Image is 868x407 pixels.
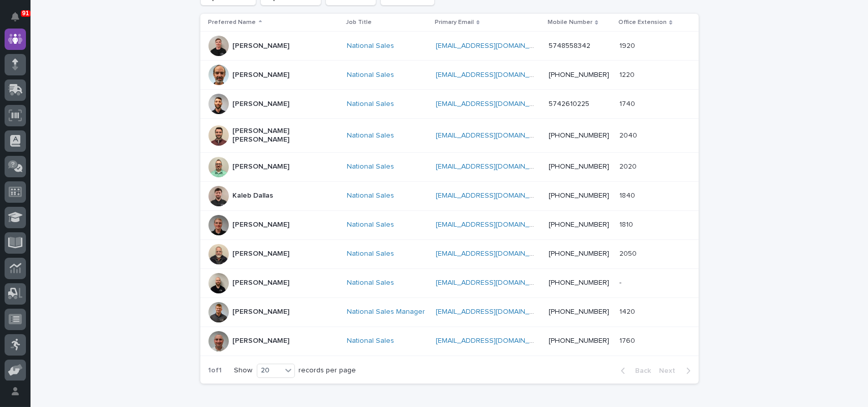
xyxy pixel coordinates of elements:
[436,250,551,257] a: [EMAIL_ADDRESS][DOMAIN_NAME]
[233,308,290,316] p: [PERSON_NAME]
[548,17,592,28] p: Mobile Number
[233,279,290,287] p: [PERSON_NAME]
[655,366,699,375] button: Next
[200,152,699,181] tr: [PERSON_NAME]National Sales [EMAIL_ADDRESS][DOMAIN_NAME] [PHONE_NUMBER]20202020
[436,192,551,199] a: [EMAIL_ADDRESS][DOMAIN_NAME]
[436,42,551,49] a: [EMAIL_ADDRESS][DOMAIN_NAME]
[299,366,356,375] p: records per page
[347,42,394,50] a: National Sales
[549,308,609,315] a: [PHONE_NUMBER]
[13,12,26,29] div: Notifications91
[200,119,699,153] tr: [PERSON_NAME] [PERSON_NAME]National Sales [EMAIL_ADDRESS][DOMAIN_NAME] [PHONE_NUMBER]20402040
[436,279,551,286] a: [EMAIL_ADDRESS][DOMAIN_NAME]
[549,132,609,139] a: [PHONE_NUMBER]
[436,308,551,315] a: [EMAIL_ADDRESS][DOMAIN_NAME]
[347,279,394,287] a: National Sales
[346,17,372,28] p: Job Title
[549,250,609,257] a: [PHONE_NUMBER]
[347,162,394,171] a: National Sales
[200,90,699,119] tr: [PERSON_NAME]National Sales [EMAIL_ADDRESS][DOMAIN_NAME] 574261022517401740
[347,100,394,108] a: National Sales
[200,210,699,239] tr: [PERSON_NAME]National Sales [EMAIL_ADDRESS][DOMAIN_NAME] [PHONE_NUMBER]18101810
[436,221,551,228] a: [EMAIL_ADDRESS][DOMAIN_NAME]
[619,129,639,140] p: 2040
[436,100,551,107] a: [EMAIL_ADDRESS][DOMAIN_NAME]
[436,337,551,344] a: [EMAIL_ADDRESS][DOMAIN_NAME]
[549,71,609,78] a: [PHONE_NUMBER]
[347,71,394,79] a: National Sales
[347,192,394,200] a: National Sales
[619,335,637,345] p: 1760
[233,42,290,50] p: [PERSON_NAME]
[22,10,29,17] p: 91
[549,279,609,286] a: [PHONE_NUMBER]
[619,69,637,79] p: 1220
[436,132,551,139] a: [EMAIL_ADDRESS][DOMAIN_NAME]
[436,163,551,170] a: [EMAIL_ADDRESS][DOMAIN_NAME]
[208,17,256,28] p: Preferred Name
[234,366,253,375] p: Show
[549,42,590,49] a: 5748558342
[347,250,394,258] a: National Sales
[233,192,274,200] p: Kaleb Dallas
[200,239,699,268] tr: [PERSON_NAME]National Sales [EMAIL_ADDRESS][DOMAIN_NAME] [PHONE_NUMBER]20502050
[200,32,699,61] tr: [PERSON_NAME]National Sales [EMAIL_ADDRESS][DOMAIN_NAME] 574855834219201920
[549,221,609,228] a: [PHONE_NUMBER]
[435,17,474,28] p: Primary Email
[233,337,290,345] p: [PERSON_NAME]
[233,221,290,229] p: [PERSON_NAME]
[618,17,667,28] p: Office Extension
[5,6,26,28] button: Notifications
[619,306,637,316] p: 1420
[619,219,635,229] p: 1810
[619,248,639,258] p: 2050
[233,162,290,171] p: [PERSON_NAME]
[347,308,425,316] a: National Sales Manager
[233,71,290,79] p: [PERSON_NAME]
[233,100,290,108] p: [PERSON_NAME]
[347,221,394,229] a: National Sales
[233,250,290,258] p: [PERSON_NAME]
[200,327,699,356] tr: [PERSON_NAME]National Sales [EMAIL_ADDRESS][DOMAIN_NAME] [PHONE_NUMBER]17601760
[619,277,623,287] p: -
[549,337,609,344] a: [PHONE_NUMBER]
[347,337,394,345] a: National Sales
[200,297,699,327] tr: [PERSON_NAME]National Sales Manager [EMAIL_ADDRESS][DOMAIN_NAME] [PHONE_NUMBER]14201420
[347,131,394,140] a: National Sales
[257,365,282,376] div: 20
[619,189,637,200] p: 1840
[200,358,230,383] p: 1 of 1
[200,181,699,210] tr: Kaleb DallasNational Sales [EMAIL_ADDRESS][DOMAIN_NAME] [PHONE_NUMBER]18401840
[630,367,651,374] span: Back
[436,71,551,78] a: [EMAIL_ADDRESS][DOMAIN_NAME]
[549,192,609,199] a: [PHONE_NUMBER]
[619,98,637,108] p: 1740
[613,366,655,375] button: Back
[200,268,699,297] tr: [PERSON_NAME]National Sales [EMAIL_ADDRESS][DOMAIN_NAME] [PHONE_NUMBER]--
[549,100,589,107] a: 5742610225
[660,367,682,374] span: Next
[619,160,639,171] p: 2020
[233,127,335,144] p: [PERSON_NAME] [PERSON_NAME]
[200,61,699,90] tr: [PERSON_NAME]National Sales [EMAIL_ADDRESS][DOMAIN_NAME] [PHONE_NUMBER]12201220
[549,163,609,170] a: [PHONE_NUMBER]
[619,40,637,50] p: 1920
